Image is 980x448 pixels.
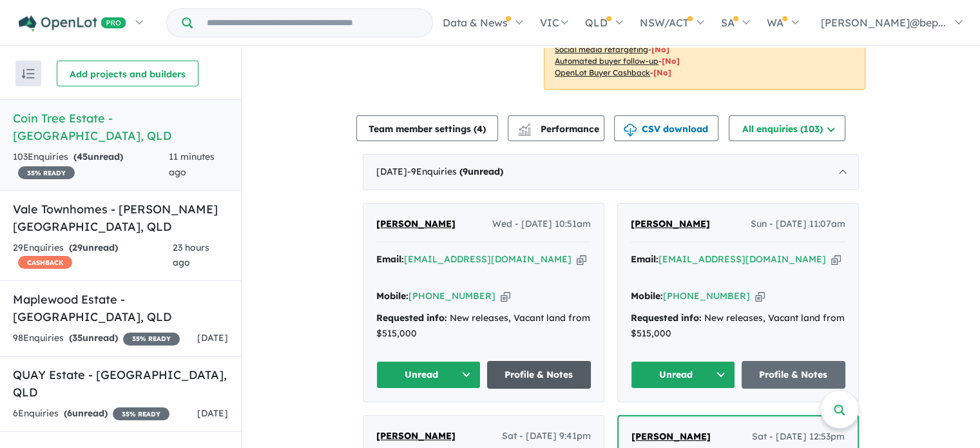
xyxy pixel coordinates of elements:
[18,166,75,179] span: 35 % READY
[742,361,846,389] a: Profile & Notes
[631,253,658,265] strong: Email:
[77,151,88,162] span: 45
[22,69,35,79] img: sort.svg
[376,361,481,389] button: Unread
[751,217,845,232] span: Sun - [DATE] 11:07am
[72,332,82,344] span: 35
[376,217,456,232] a: [PERSON_NAME]
[631,429,711,445] a: [PERSON_NAME]
[376,430,456,442] span: [PERSON_NAME]
[508,115,604,141] button: Performance
[658,253,826,265] a: [EMAIL_ADDRESS][DOMAIN_NAME]
[631,312,702,324] strong: Requested info:
[13,240,173,271] div: 29 Enquir ies
[631,217,710,232] a: [PERSON_NAME]
[13,331,180,346] div: 98 Enquir ies
[376,290,408,302] strong: Mobile:
[662,56,680,66] span: [No]
[72,242,82,253] span: 29
[376,429,456,444] a: [PERSON_NAME]
[487,361,591,389] a: Profile & Notes
[653,68,671,77] span: [No]
[555,44,648,54] u: Social media retargeting
[113,407,169,420] span: 35 % READY
[195,9,430,37] input: Try estate name, suburb, builder or developer
[631,218,710,229] span: [PERSON_NAME]
[631,311,845,342] div: New releases, Vacant land from $515,000
[501,289,510,303] button: Copy
[57,61,198,86] button: Add projects and builders
[520,123,599,135] span: Performance
[821,16,946,29] span: [PERSON_NAME]@bep...
[651,44,669,54] span: [No]
[631,290,663,302] strong: Mobile:
[13,150,169,180] div: 103 Enquir ies
[502,429,591,444] span: Sat - [DATE] 9:41pm
[69,332,118,344] strong: ( unread)
[729,115,845,141] button: All enquiries (103)
[13,291,228,326] h5: Maplewood Estate - [GEOGRAPHIC_DATA] , QLD
[197,332,228,344] span: [DATE]
[19,15,126,32] img: Openlot PRO Logo White
[624,124,637,137] img: download icon
[13,406,169,422] div: 6 Enquir ies
[363,154,859,190] div: [DATE]
[408,290,495,302] a: [PHONE_NUMBER]
[67,407,72,419] span: 6
[13,110,228,144] h5: Coin Tree Estate - [GEOGRAPHIC_DATA] , QLD
[123,333,180,346] span: 35 % READY
[614,115,718,141] button: CSV download
[519,123,530,130] img: line-chart.svg
[13,366,228,401] h5: QUAY Estate - [GEOGRAPHIC_DATA] , QLD
[18,256,72,269] span: CASHBACK
[64,407,108,419] strong: ( unread)
[376,218,456,229] span: [PERSON_NAME]
[459,166,503,177] strong: ( unread)
[631,431,711,442] span: [PERSON_NAME]
[356,115,498,141] button: Team member settings (4)
[73,151,123,162] strong: ( unread)
[173,242,209,269] span: 23 hours ago
[169,151,215,178] span: 11 minutes ago
[463,166,468,177] span: 9
[404,253,572,265] a: [EMAIL_ADDRESS][DOMAIN_NAME]
[555,68,650,77] u: OpenLot Buyer Cashback
[13,200,228,235] h5: Vale Townhomes - [PERSON_NAME][GEOGRAPHIC_DATA] , QLD
[197,407,228,419] span: [DATE]
[518,128,531,136] img: bar-chart.svg
[663,290,750,302] a: [PHONE_NUMBER]
[631,361,735,389] button: Unread
[376,312,447,324] strong: Requested info:
[407,166,503,177] span: - 9 Enquir ies
[376,311,591,342] div: New releases, Vacant land from $515,000
[376,253,404,265] strong: Email:
[755,289,765,303] button: Copy
[831,253,841,266] button: Copy
[555,56,658,66] u: Automated buyer follow-up
[492,217,591,232] span: Wed - [DATE] 10:51am
[752,429,845,445] span: Sat - [DATE] 12:53pm
[477,123,483,135] span: 4
[577,253,586,266] button: Copy
[69,242,118,253] strong: ( unread)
